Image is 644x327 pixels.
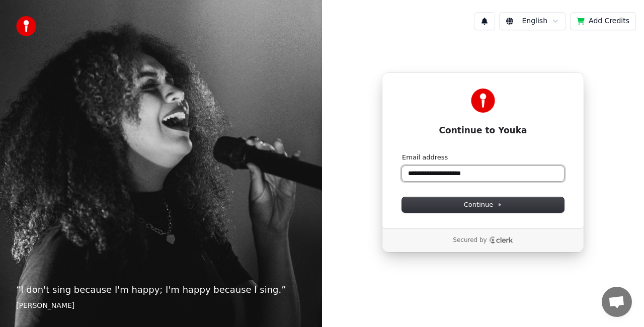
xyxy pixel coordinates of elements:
[16,283,306,297] p: “ I don't sing because I'm happy; I'm happy because I sing. ”
[402,197,564,212] button: Continue
[402,153,448,162] label: Email address
[464,200,502,209] span: Continue
[16,16,36,36] img: youka
[489,236,513,243] a: Clerk logo
[602,287,632,317] a: Open chat
[402,125,564,137] h1: Continue to Youka
[453,236,487,244] p: Secured by
[16,301,306,311] footer: [PERSON_NAME]
[570,12,636,30] button: Add Credits
[471,89,495,113] img: Youka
